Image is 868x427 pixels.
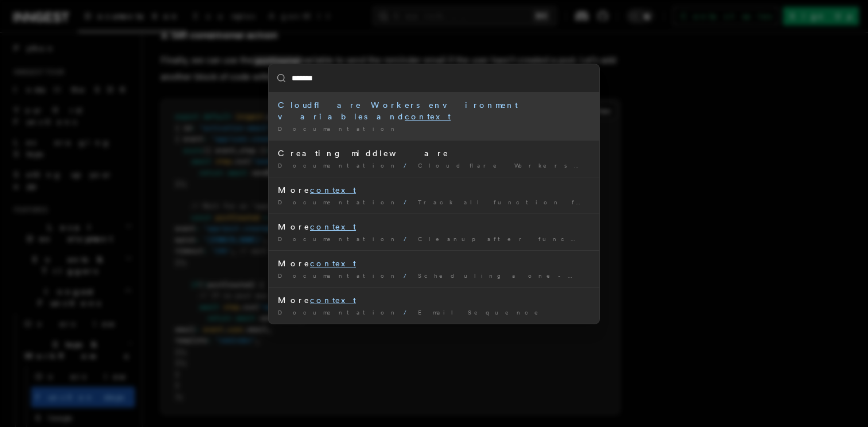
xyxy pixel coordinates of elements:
span: Documentation [278,309,399,316]
span: Scheduling a one-off function [418,272,662,279]
span: Documentation [278,199,399,205]
span: / [404,162,413,169]
span: Documentation [278,162,399,169]
mark: context [405,112,451,121]
div: More [278,184,590,196]
span: Documentation [278,235,399,242]
div: Creating middleware [278,147,590,159]
span: Email Sequence [418,309,546,316]
span: / [404,235,413,242]
span: Track all function failures in Datadog [418,199,740,205]
mark: context [310,259,356,268]
div: Cloudflare Workers environment variables and [278,99,590,122]
span: Cleanup after function cancellation [418,235,718,242]
mark: context [310,185,356,195]
span: / [404,309,413,316]
div: More [278,221,590,232]
mark: context [310,296,356,305]
span: / [404,199,413,205]
span: Documentation [278,272,399,279]
span: / [404,272,413,279]
div: More [278,294,590,306]
mark: context [310,222,356,231]
div: More [278,258,590,269]
span: Documentation [278,125,399,132]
